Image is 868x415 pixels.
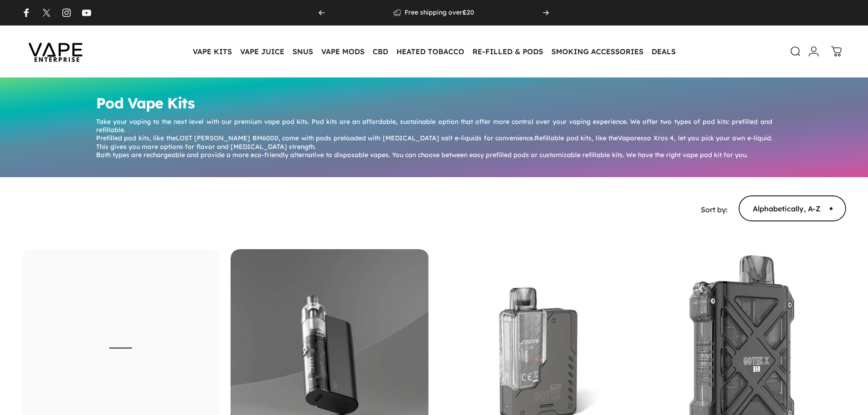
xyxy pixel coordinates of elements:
[15,30,97,73] img: Vape Enterprise
[462,8,467,16] strong: £
[176,134,278,142] a: LOST [PERSON_NAME] BM6000
[392,42,468,61] summary: HEATED TOBACCO
[369,42,392,61] summary: CBD
[288,42,317,61] summary: SNUS
[468,42,547,61] summary: RE-FILLED & PODS
[547,42,647,61] summary: SMOKING ACCESSORIES
[317,42,369,61] summary: VAPE MODS
[189,42,236,61] summary: VAPE KITS
[96,134,772,150] span: , come with pods preloaded with [MEDICAL_DATA] salt e-liquids for convenience. , like the , let y...
[701,205,728,214] span: Sort by:
[96,118,772,134] span: Take your vaping to the next level with our premium vape pod kits. Pod kits are an affordable, su...
[96,96,772,110] h1: Pod Vape Kits
[236,42,288,61] summary: VAPE JUICE
[405,9,474,17] p: Free shipping over 20
[827,41,847,61] a: 0 items
[96,134,149,142] a: Prefilled pod kits
[149,134,176,142] span: , like the
[534,134,591,142] a: Refillable pod kits
[189,42,680,61] nav: Primary
[647,42,680,61] a: DEALS
[96,151,748,159] span: Both types are rechargeable and provide a more eco-friendly alternative to disposable vapes. You ...
[618,134,674,142] a: Vaporesso Xros 4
